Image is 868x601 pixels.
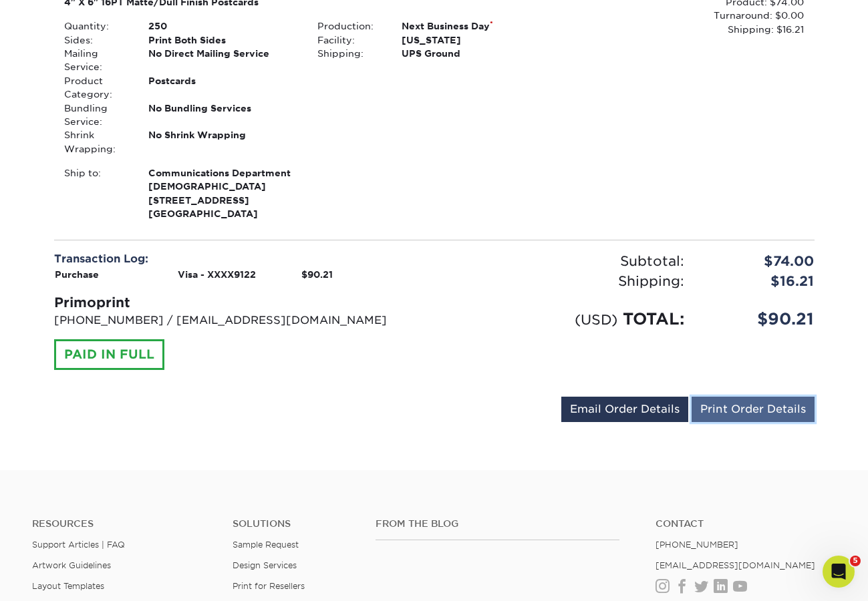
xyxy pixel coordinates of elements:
div: Postcards [138,74,307,102]
div: Quantity: [54,19,138,33]
div: $74.00 [694,251,825,271]
strong: Purchase [55,269,99,280]
h4: Solutions [233,518,355,530]
iframe: Intercom live chat [823,556,855,588]
a: Print for Resellers [233,581,305,591]
div: Print Both Sides [138,33,307,47]
a: Print Order Details [692,397,815,422]
a: Sample Request [233,540,299,550]
div: $16.21 [694,271,825,291]
a: Email Order Details [561,397,688,422]
div: Product Category: [54,74,138,102]
div: No Direct Mailing Service [138,47,307,74]
div: Production: [307,19,392,33]
div: Shrink Wrapping: [54,128,138,156]
div: Transaction Log: [54,251,424,267]
div: Shipping: [434,271,694,291]
small: (USD) [575,311,617,328]
span: 5 [850,556,861,566]
a: [PHONE_NUMBER] [656,540,738,550]
div: [US_STATE] [392,33,561,47]
div: No Bundling Services [138,102,307,129]
strong: Visa - XXXX9122 [178,269,256,280]
div: Mailing Service: [54,47,138,74]
h4: Resources [32,518,212,530]
strong: [GEOGRAPHIC_DATA] [148,166,297,219]
p: [PHONE_NUMBER] / [EMAIL_ADDRESS][DOMAIN_NAME] [54,313,424,329]
strong: $90.21 [301,269,333,280]
div: Next Business Day [392,19,561,33]
span: [STREET_ADDRESS] [148,194,297,207]
a: [EMAIL_ADDRESS][DOMAIN_NAME] [656,560,815,570]
a: Artwork Guidelines [32,560,111,570]
div: UPS Ground [392,47,561,60]
div: $90.21 [694,307,825,331]
a: Support Articles | FAQ [32,540,125,550]
div: Subtotal: [434,251,694,271]
div: Bundling Service: [54,102,138,129]
a: Design Services [233,560,297,570]
h4: From the Blog [376,518,620,530]
a: Layout Templates [32,581,104,591]
div: No Shrink Wrapping [138,128,307,156]
div: 250 [138,19,307,33]
span: [DEMOGRAPHIC_DATA] [148,180,297,193]
div: Primoprint [54,292,424,313]
div: Ship to: [54,166,138,221]
span: TOTAL: [623,309,684,329]
a: Contact [656,518,836,530]
span: Communications Department [148,166,297,180]
div: PAID IN FULL [54,339,164,370]
div: Sides: [54,33,138,47]
div: Facility: [307,33,392,47]
div: Shipping: [307,47,392,60]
